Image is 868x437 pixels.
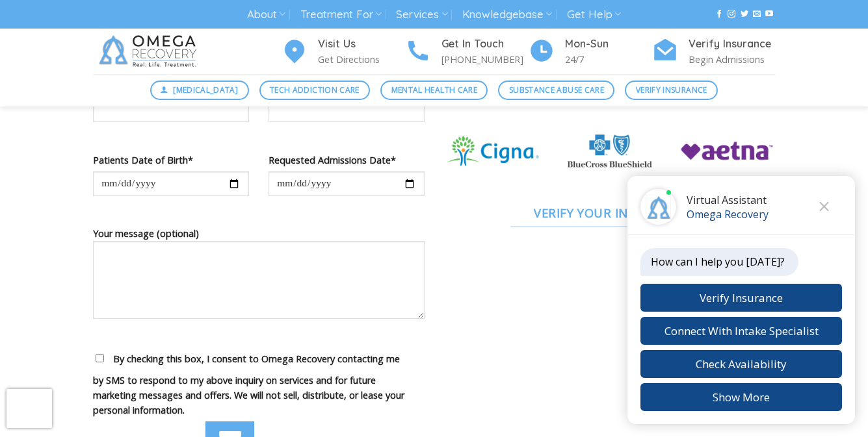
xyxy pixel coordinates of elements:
[93,29,207,74] img: Omega Recovery
[247,3,285,27] a: About
[93,241,425,319] textarea: Your message (optional)
[93,353,404,416] span: By checking this box, I consent to Omega Recovery contacting me by SMS to respond to my above inq...
[509,84,604,96] span: Substance Abuse Care
[391,84,477,96] span: Mental Health Care
[765,10,773,19] a: Follow on YouTube
[396,3,447,27] a: Services
[93,226,425,328] label: Your message (optional)
[93,153,249,168] label: Patients Date of Birth*
[567,3,621,27] a: Get Help
[270,84,360,96] span: Tech Addiction Care
[380,81,488,100] a: Mental Health Care
[173,84,238,96] span: [MEDICAL_DATA]
[259,81,371,100] a: Tech Addiction Care
[498,81,614,100] a: Substance Abuse Care
[753,10,761,19] a: Send us an email
[318,52,405,67] p: Get Directions
[96,354,104,362] input: By checking this box, I consent to Omega Recovery contacting me by SMS to respond to my above inq...
[625,81,718,100] a: Verify Insurance
[652,36,776,68] a: Verify Insurance Begin Admissions
[636,84,707,96] span: Verify Insurance
[534,203,685,222] span: Verify Your Insurance
[462,3,552,27] a: Knowledgebase
[565,52,652,67] p: 24/7
[300,3,382,27] a: Treatment For
[689,36,776,53] h4: Verify Insurance
[741,10,748,19] a: Follow on Twitter
[565,36,652,53] h4: Mon-Sun
[689,52,776,67] p: Begin Admissions
[405,36,529,68] a: Get In Touch [PHONE_NUMBER]
[444,198,776,228] a: Verify Your Insurance
[441,36,529,53] h4: Get In Touch
[150,81,249,100] a: [MEDICAL_DATA]
[318,36,405,53] h4: Visit Us
[441,52,529,67] p: [PHONE_NUMBER]
[728,10,735,19] a: Follow on Instagram
[282,36,405,68] a: Visit Us Get Directions
[715,10,723,19] a: Follow on Facebook
[269,153,425,168] label: Requested Admissions Date*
